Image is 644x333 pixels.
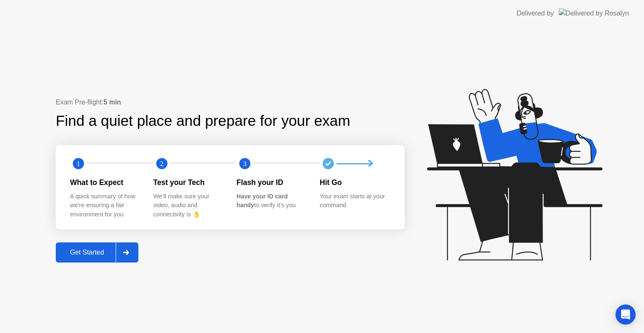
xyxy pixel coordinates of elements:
div: What to Expect [70,177,140,188]
div: Your exam starts at your command [320,192,390,210]
div: Delivered by [517,8,554,18]
b: Have your ID card handy [236,193,288,209]
div: to verify it’s you [236,192,306,210]
div: Test your Tech [153,177,223,188]
div: Hit Go [320,177,390,188]
img: Delivered by Rosalyn [559,8,629,18]
div: We’ll make sure your video, audio and connectivity is 👌 [153,192,223,219]
div: Flash your ID [236,177,306,188]
div: Find a quiet place and prepare for your exam [56,110,351,132]
button: Get Started [56,242,138,263]
div: Get Started [58,249,116,256]
b: 5 min [104,99,121,106]
text: 3 [243,160,247,168]
div: A quick summary of how we’re ensuring a fair environment for you [70,192,140,219]
text: 2 [160,160,163,168]
div: Exam Pre-flight: [56,97,405,107]
div: Open Intercom Messenger [615,304,636,325]
text: 1 [77,160,80,168]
